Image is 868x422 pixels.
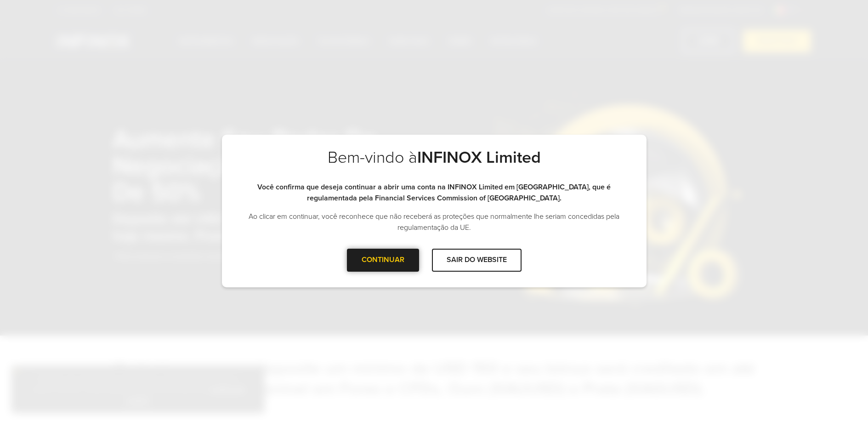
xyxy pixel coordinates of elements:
p: Ao clicar em continuar, você reconhece que não receberá as proteções que normalmente lhe seriam c... [240,211,628,233]
div: SAIR DO WEBSITE [432,249,522,271]
div: CONTINUAR [347,249,419,271]
strong: INFINOX Limited [417,148,541,167]
h2: Bem-vindo à [240,148,628,182]
strong: Você confirma que deseja continuar a abrir uma conta na INFINOX Limited em [GEOGRAPHIC_DATA], que... [257,182,611,203]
